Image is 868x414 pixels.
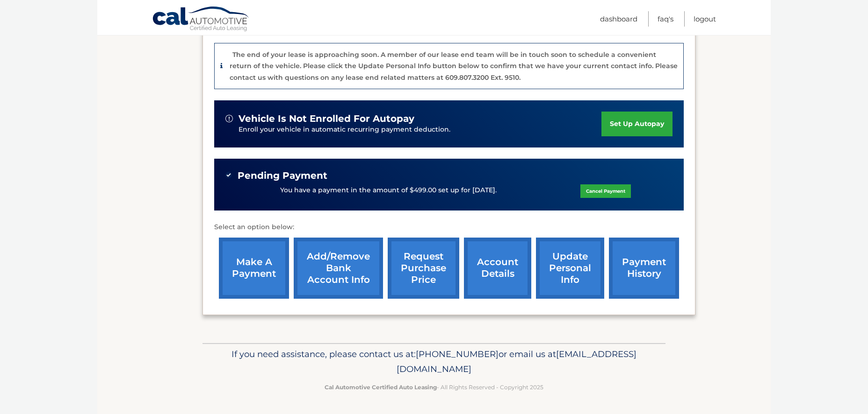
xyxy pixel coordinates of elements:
span: vehicle is not enrolled for autopay [239,113,414,125]
img: alert-white.svg [225,115,233,122]
a: make a payment [219,238,289,299]
a: payment history [609,238,679,299]
a: Dashboard [600,11,637,27]
p: You have a payment in the amount of $499.00 set up for [DATE]. [280,185,497,196]
span: Pending Payment [238,170,327,182]
a: request purchase price [388,238,459,299]
span: [PHONE_NUMBER] [416,349,499,359]
a: account details [464,238,531,299]
p: The end of your lease is approaching soon. A member of our lease end team will be in touch soon t... [230,50,678,82]
a: Cal Automotive [152,6,250,33]
a: FAQ's [658,11,673,27]
p: - All Rights Reserved - Copyright 2025 [209,382,659,392]
a: Cancel Payment [580,184,631,198]
strong: Cal Automotive Certified Auto Leasing [325,384,437,391]
p: If you need assistance, please contact us at: or email us at [209,347,659,377]
a: set up autopay [601,112,673,136]
a: Logout [694,11,716,27]
img: check-green.svg [225,172,232,178]
a: Add/Remove bank account info [294,238,383,299]
p: Enroll your vehicle in automatic recurring payment deduction. [239,125,601,135]
a: update personal info [536,238,604,299]
p: Select an option below: [214,222,684,233]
